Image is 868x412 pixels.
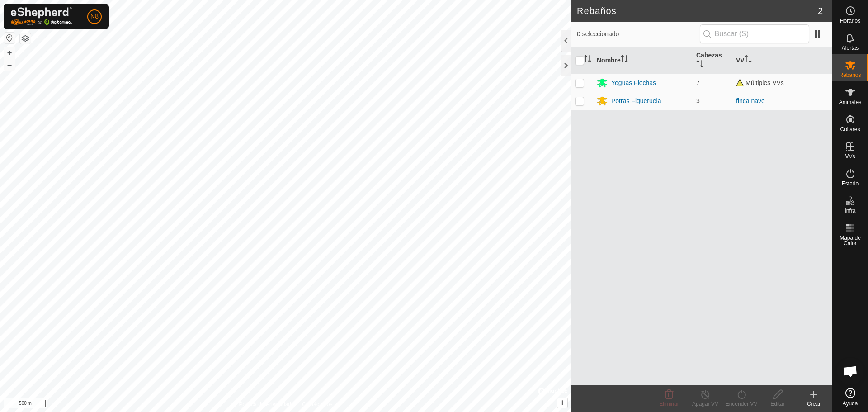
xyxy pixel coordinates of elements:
[584,57,591,64] p-sorticon: Activar para ordenar
[693,47,732,74] th: Cabezas
[4,59,15,70] button: –
[723,400,759,408] div: Encender VV
[842,181,859,186] span: Estado
[736,97,765,104] a: finca nave
[577,5,818,16] h2: Rebaños
[840,127,860,132] span: Collares
[4,33,15,43] button: Restablecer Mapa
[840,18,860,24] span: Horarios
[561,399,563,407] span: i
[839,72,861,78] span: Rebaños
[302,400,332,408] a: Contáctenos
[844,208,855,213] span: Infra
[818,4,823,18] span: 2
[11,7,72,26] img: Logo Gallagher
[621,57,628,64] p-sorticon: Activar para ordenar
[20,33,31,44] button: Capas del Mapa
[239,400,291,408] a: Política de Privacidad
[845,154,855,159] span: VVs
[593,47,693,74] th: Nombre
[577,29,700,39] span: 0 seleccionado
[839,99,861,105] span: Animales
[732,47,832,74] th: VV
[759,400,796,408] div: Editar
[4,47,15,58] button: +
[696,62,703,69] p-sorticon: Activar para ordenar
[835,235,866,246] span: Mapa de Calor
[659,401,679,407] span: Eliminar
[736,79,784,86] span: Múltiples VVs
[832,384,868,410] a: Ayuda
[611,96,661,106] div: Potras Figueruela
[796,400,832,408] div: Crear
[90,12,99,21] span: N8
[837,358,864,385] div: Chat abierto
[557,398,567,408] button: i
[745,57,752,64] p-sorticon: Activar para ordenar
[696,97,700,104] span: 3
[842,45,859,51] span: Alertas
[700,24,809,43] input: Buscar (S)
[696,79,700,86] span: 7
[611,78,656,88] div: Yeguas Flechas
[687,400,723,408] div: Apagar VV
[843,401,858,406] span: Ayuda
